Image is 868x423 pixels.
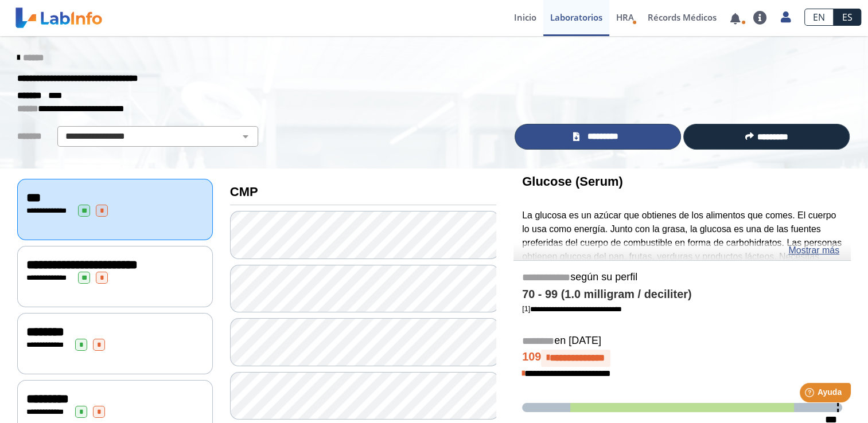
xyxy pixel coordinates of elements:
iframe: Help widget launcher [766,378,855,410]
h4: 70 - 99 (1.0 milligram / deciliter) [522,288,842,301]
a: [1] [522,304,622,313]
a: EN [804,9,834,26]
h4: 109 [522,350,842,367]
h5: en [DATE] [522,335,842,348]
p: La glucosa es un azúcar que obtienes de los alimentos que comes. El cuerpo lo usa como energía. J... [522,209,842,304]
span: HRA [616,11,634,23]
h5: según su perfil [522,271,842,284]
a: ES [834,9,861,26]
b: CMP [230,185,258,199]
a: Mostrar más [788,244,839,257]
b: Glucose (Serum) [522,174,623,189]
